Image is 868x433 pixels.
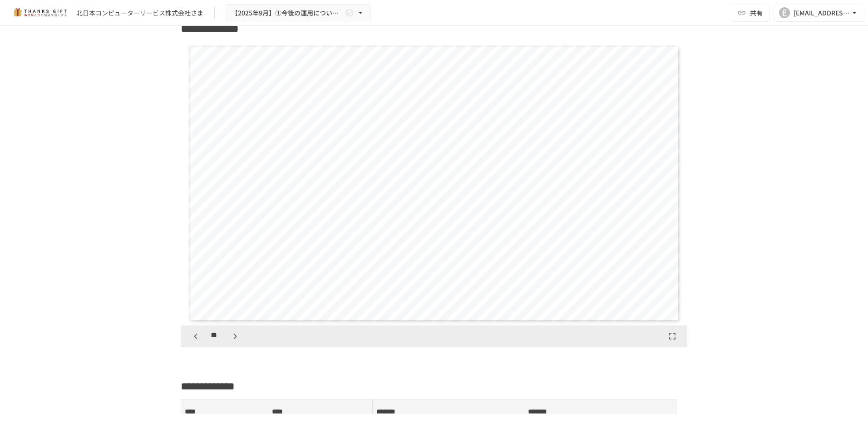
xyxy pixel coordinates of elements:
div: 北日本コンピューターサービス株式会社さま [76,8,203,18]
img: mMP1OxWUAhQbsRWCurg7vIHe5HqDpP7qZo7fRoNLXQh [11,5,69,20]
button: E[EMAIL_ADDRESS][DOMAIN_NAME] [774,4,864,22]
span: 【2025年9月】①今後の運用についてのご案内/THANKS GIFTキックオフMTG [232,7,343,19]
span: 共有 [750,8,763,18]
div: [EMAIL_ADDRESS][DOMAIN_NAME] [794,7,850,19]
div: Page 10 [181,42,687,325]
button: 共有 [732,4,770,22]
div: E [779,7,790,18]
button: 【2025年9月】①今後の運用についてのご案内/THANKS GIFTキックオフMTG [226,4,371,22]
